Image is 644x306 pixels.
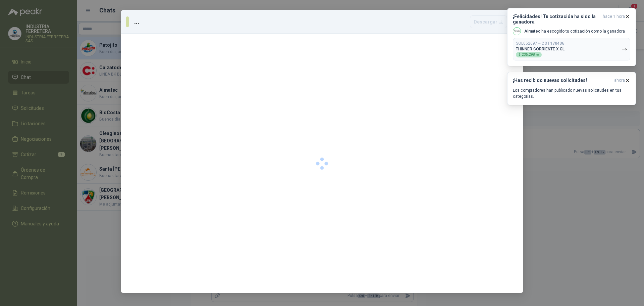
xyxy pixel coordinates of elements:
[513,38,630,60] button: SOL052697→COT170436THINNER CORRIENTE X GL$235.298,70
[535,53,539,56] span: ,70
[513,14,600,25] h3: ¡Felicidades! Tu cotización ha sido la ganadora
[524,29,540,34] b: Almatec
[603,14,625,25] span: hace 1 hora
[507,8,636,66] button: ¡Felicidades! Tu cotización ha sido la ganadorahace 1 hora Company LogoAlmatec ha escogido tu cot...
[516,47,565,51] p: THINNER CORRIENTE X GL
[470,15,507,28] button: Descargar
[513,87,630,99] p: Los compradores han publicado nuevas solicitudes en tus categorías.
[524,29,625,34] p: ha escogido tu cotización como la ganadora
[507,72,636,105] button: ¡Has recibido nuevas solicitudes!ahora Los compradores han publicado nuevas solicitudes en tus ca...
[614,78,625,83] span: ahora
[541,41,564,46] b: COT170436
[134,17,142,27] h3: ...
[516,52,542,57] div: $
[513,28,521,35] img: Company Logo
[522,53,539,56] span: 235.298
[516,41,564,46] p: SOL052697 →
[513,78,611,83] h3: ¡Has recibido nuevas solicitudes!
